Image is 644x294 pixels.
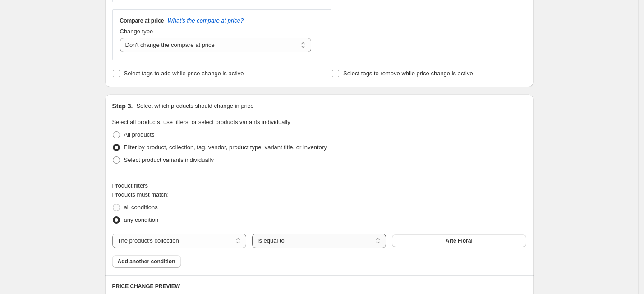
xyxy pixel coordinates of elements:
[124,70,244,77] span: Select tags to add while price change is active
[168,17,244,24] button: What's the compare at price?
[120,28,153,35] span: Change type
[112,283,526,290] h6: PRICE CHANGE PREVIEW
[343,70,473,77] span: Select tags to remove while price change is active
[112,181,526,190] div: Product filters
[124,131,155,138] span: All products
[112,119,290,125] span: Select all products, use filters, or select products variants individually
[124,144,327,151] span: Filter by product, collection, tag, vendor, product type, variant title, or inventory
[392,234,526,247] button: Arte Floral
[112,101,133,110] h2: Step 3.
[120,17,164,24] h3: Compare at price
[124,156,214,163] span: Select product variants individually
[112,191,169,198] span: Products must match:
[118,258,175,265] span: Add another condition
[136,101,253,110] p: Select which products should change in price
[112,255,181,268] button: Add another condition
[124,216,159,223] span: any condition
[124,204,158,211] span: all conditions
[446,237,473,244] span: Arte Floral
